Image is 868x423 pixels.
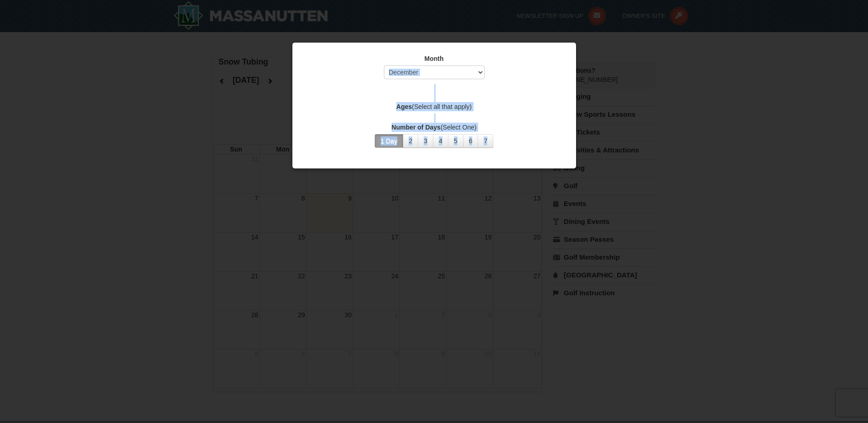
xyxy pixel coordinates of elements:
[304,123,565,132] label: (Select One)
[478,134,493,148] button: 7
[392,124,441,131] strong: Number of Days
[448,134,464,148] button: 5
[425,55,444,62] strong: Month
[433,134,448,148] button: 4
[463,134,479,148] button: 6
[396,103,412,110] strong: Ages
[304,102,565,111] label: (Select all that apply)
[418,134,433,148] button: 3
[403,134,418,148] button: 2
[375,134,404,148] button: 1 Day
